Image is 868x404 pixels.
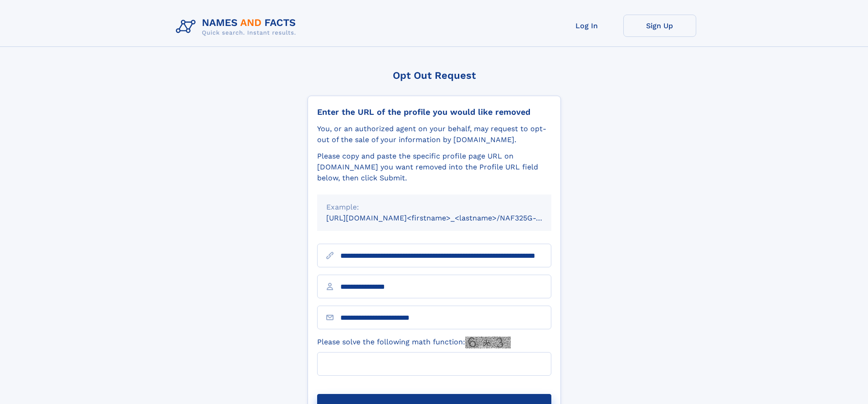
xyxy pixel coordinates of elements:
div: Example: [326,202,542,213]
a: Sign Up [623,15,696,37]
div: Enter the URL of the profile you would like removed [317,107,551,117]
a: Log In [550,15,623,37]
div: Please copy and paste the specific profile page URL on [DOMAIN_NAME] you want removed into the Pr... [317,151,551,184]
img: Logo Names and Facts [172,15,303,39]
div: You, or an authorized agent on your behalf, may request to opt-out of the sale of your informatio... [317,123,551,145]
div: Opt Out Request [308,70,561,81]
small: [URL][DOMAIN_NAME]<firstname>_<lastname>/NAF325G-xxxxxxxx [326,214,569,222]
label: Please solve the following math function: [317,337,511,348]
